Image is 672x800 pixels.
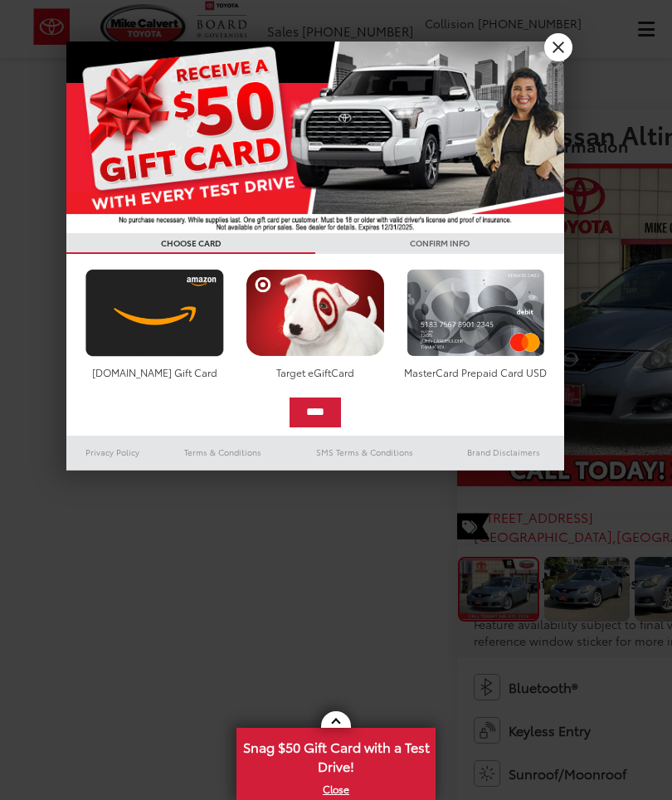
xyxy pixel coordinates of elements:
a: SMS Terms & Conditions [286,442,443,462]
div: MasterCard Prepaid Card USD [402,365,549,379]
h3: CONFIRM INFO [315,233,564,254]
a: Terms & Conditions [159,442,286,462]
img: 55838_top_625864.jpg [66,41,564,233]
div: Target eGiftCard [241,365,388,379]
img: mastercard.png [402,269,549,357]
a: Brand Disclaimers [443,442,564,462]
h3: CHOOSE CARD [66,233,315,254]
a: Privacy Policy [66,442,159,462]
div: [DOMAIN_NAME] Gift Card [81,365,228,379]
span: Snag $50 Gift Card with a Test Drive! [238,729,434,780]
img: targetcard.png [241,269,388,357]
img: amazoncard.png [81,269,228,357]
